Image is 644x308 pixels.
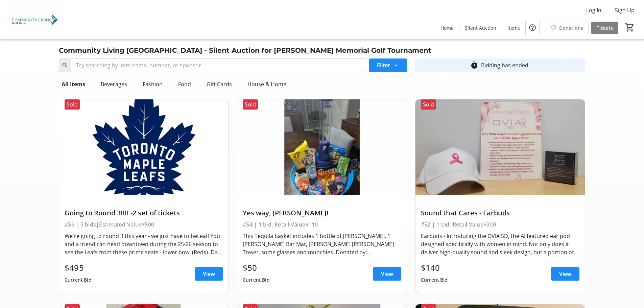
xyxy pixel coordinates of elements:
[243,99,258,110] div: Sold
[470,61,478,69] mat-icon: timer_outline
[203,270,215,278] span: View
[243,274,270,286] div: Current Bid
[421,274,448,286] div: Current Bid
[243,262,270,274] div: $50
[65,209,223,217] div: Going to Round 3!!!! -2 set of tickets
[65,274,92,286] div: Current Bid
[586,6,601,14] span: Log In
[624,21,636,33] button: Cart
[610,5,640,16] button: Sign Up
[369,58,407,72] button: Filter
[175,77,194,91] div: Food
[545,22,589,34] a: Donations
[243,209,401,217] div: Yes way, [PERSON_NAME]!
[415,99,585,195] img: Sound that Cares - Earbuds
[377,61,390,69] span: Filter
[421,232,579,256] div: Earbuds - Introducing the OVIA SD, the AI featured ear pod designed specifically with women in mi...
[381,270,393,278] span: View
[421,262,448,274] div: $140
[581,5,607,16] button: Log In
[4,3,64,37] img: Community Living North Halton's Logo
[440,24,454,31] span: Home
[243,232,401,256] div: This Tequila basket includes 1 bottle of [PERSON_NAME], 1 [PERSON_NAME] Bar Mat, [PERSON_NAME] [P...
[65,220,223,229] div: #56 | 3 bids | Estimated Value $500
[195,267,223,281] a: View
[55,45,435,56] div: Community Living [GEOGRAPHIC_DATA] - Silent Auction for [PERSON_NAME] Memorial Golf Tournament
[526,21,539,34] button: Help
[551,267,579,281] a: View
[245,77,289,91] div: House & Home
[65,262,92,274] div: $495
[98,77,130,91] div: Beverages
[65,99,80,110] div: Sold
[591,22,618,34] a: Tickets
[481,61,530,69] div: Bidding has ended.
[243,220,401,229] div: #54 | 1 bid | Retail Value $110
[59,77,88,91] div: All Items
[71,58,366,72] input: Try searching by item name, number, or sponsor
[465,24,496,31] span: Silent Auction
[559,24,583,31] span: Donations
[59,99,229,195] img: Going to Round 3!!!! -2 set of tickets
[597,24,613,31] span: Tickets
[559,270,571,278] span: View
[615,6,635,14] span: Sign Up
[421,99,436,110] div: Sold
[237,99,407,195] img: Yes way, José!
[140,77,165,91] div: Fashion
[502,22,525,34] a: Items
[373,267,401,281] a: View
[459,22,502,34] a: Silent Auction
[204,77,235,91] div: Gift Cards
[65,232,223,256] div: We're going to round 3 this year - we just have to beLeaf! You and a friend can head downtown dur...
[421,209,579,217] div: Sound that Cares - Earbuds
[507,24,520,31] span: Items
[435,22,459,34] a: Home
[421,220,579,229] div: #52 | 1 bid | Retail Value $300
